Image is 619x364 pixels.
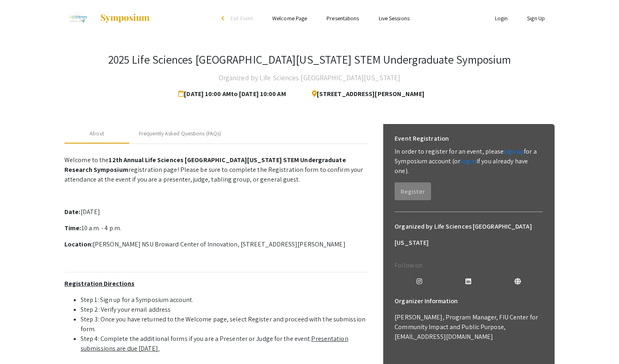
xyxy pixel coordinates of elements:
[395,182,431,200] button: Register
[64,8,150,28] a: 2025 Life Sciences South Florida STEM Undergraduate Symposium
[379,15,410,22] a: Live Sessions
[395,261,543,270] p: Follow on
[64,155,368,184] p: Welcome to the registration page! Please be sure to complete the Registration form to confirm you...
[305,86,425,102] span: [STREET_ADDRESS][PERSON_NAME]
[100,13,150,23] img: Symposium by ForagerOne
[222,16,226,21] div: arrow_back_ios
[231,15,253,22] span: Exit Event
[460,157,476,165] a: log in
[395,293,543,309] h6: Organizer Information
[327,15,359,22] a: Presentations
[64,240,368,249] p: [PERSON_NAME] NSU Broward Center of Innovation, [STREET_ADDRESS][PERSON_NAME]
[64,8,92,28] img: 2025 Life Sciences South Florida STEM Undergraduate Symposium
[108,53,511,66] h3: 2025 Life Sciences [GEOGRAPHIC_DATA][US_STATE] STEM Undergraduate Symposium
[64,223,368,233] p: 10 a.m. - 4 p.m.
[178,86,289,102] span: [DATE] 10:00 AM to [DATE] 10:00 AM
[81,334,368,353] li: Step 4: Complete the additional forms if you are a Presenter or Judge for the event.
[395,131,449,147] h6: Event Registration
[272,15,307,22] a: Welcome Page
[64,156,346,174] strong: 12th Annual Life Sciences [GEOGRAPHIC_DATA][US_STATE] STEM Undergraduate Research Symposium
[81,334,348,353] u: Presentation submissions are due [DATE].
[395,313,543,342] p: [PERSON_NAME], Program Manager, FIU Center for Community Impact and Public Purpose, [EMAIL_ADDRES...
[64,207,368,217] p: [DATE]
[527,15,545,22] a: Sign Up
[64,208,81,216] strong: Date:
[139,129,221,138] div: Frequently Asked Questions (FAQs)
[395,218,543,251] h6: Organized by Life Sciences [GEOGRAPHIC_DATA][US_STATE]
[81,305,368,315] li: Step 2: Verify your email address
[64,279,134,288] u: Registration Directions
[64,224,81,232] strong: Time:
[81,295,368,305] li: Step 1: Sign up for a Symposium account.
[495,15,508,22] a: Login
[64,240,93,248] strong: Location:
[90,129,104,138] div: About
[504,147,524,156] a: sign up
[395,147,543,176] p: In order to register for an event, please for a Symposium account (or if you already have one).
[219,70,400,86] h4: Organized by Life Sciences [GEOGRAPHIC_DATA][US_STATE]
[81,315,368,334] li: Step 3: Once you have returned to the Welcome page, select Register and proceed with the submissi...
